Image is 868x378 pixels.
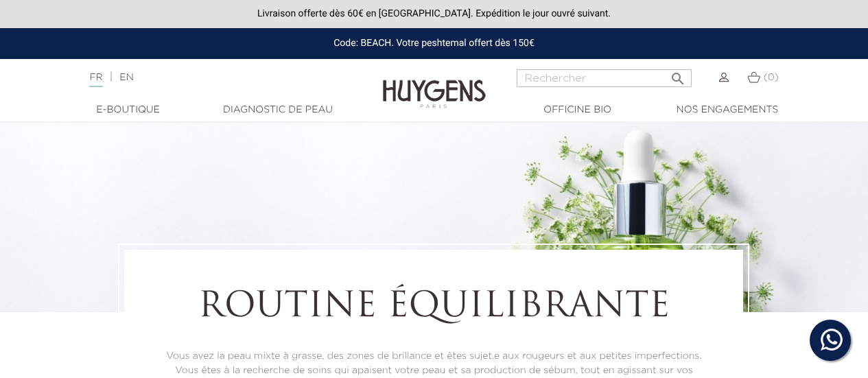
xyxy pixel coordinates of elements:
div: | [82,69,351,86]
button:  [666,65,690,84]
span: (0) [764,73,779,82]
input: Rechercher [517,69,692,87]
a: Officine Bio [509,103,646,117]
a: E-Boutique [60,103,197,117]
img: Huygens [383,58,486,110]
a: FR [89,73,102,87]
a: Nos engagements [659,103,796,117]
a: Diagnostic de peau [209,103,347,117]
a: EN [119,73,133,82]
h1: Routine équilibrante [162,287,705,329]
i:  [670,67,686,83]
